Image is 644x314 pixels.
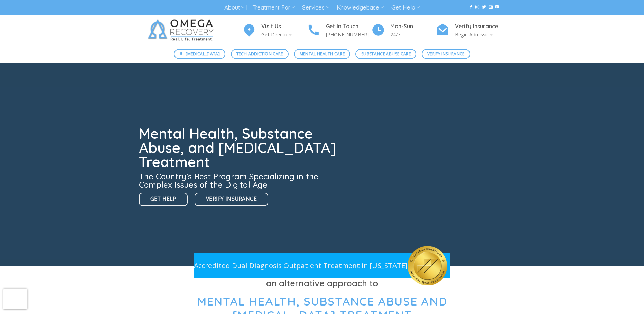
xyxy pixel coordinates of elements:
span: Mental Health Care [300,51,345,57]
a: About [224,1,244,14]
h1: Mental Health, Substance Abuse, and [MEDICAL_DATA] Treatment [139,126,341,169]
a: [MEDICAL_DATA] [174,49,225,59]
a: Send us an email [489,5,493,10]
span: Substance Abuse Care [361,51,411,57]
h4: Visit Us [261,22,307,31]
a: Verify Insurance [422,49,470,59]
h4: Get In Touch [326,22,371,31]
a: Substance Abuse Care [355,49,416,59]
a: Verify Insurance Begin Admissions [436,22,500,39]
p: 24/7 [390,31,436,38]
span: Verify Insurance [206,195,257,203]
a: Get Help [391,1,420,14]
a: Get In Touch [PHONE_NUMBER] [307,22,371,39]
h4: Verify Insurance [455,22,500,31]
span: Verify Insurance [427,51,465,57]
p: Accredited Dual Diagnosis Outpatient Treatment in [US_STATE] [194,260,408,271]
a: Tech Addiction Care [231,49,289,59]
a: Verify Insurance [195,193,268,206]
h3: The Country’s Best Program Specializing in the Complex Issues of the Digital Age [139,172,341,189]
span: [MEDICAL_DATA] [186,51,220,57]
a: Treatment For [252,1,295,14]
a: Mental Health Care [294,49,350,59]
p: Get Directions [261,31,307,38]
a: Visit Us Get Directions [242,22,307,39]
a: Follow on YouTube [495,5,499,10]
a: Follow on Facebook [469,5,473,10]
h3: an alternative approach to [144,277,500,290]
p: [PHONE_NUMBER] [326,31,371,38]
span: Get Help [150,195,177,203]
h4: Mon-Sun [390,22,436,31]
a: Follow on Instagram [475,5,479,10]
img: Omega Recovery [144,15,220,46]
span: Tech Addiction Care [236,51,283,57]
a: Knowledgebase [337,1,384,14]
a: Services [302,1,329,14]
p: Begin Admissions [455,31,500,38]
a: Follow on Twitter [482,5,486,10]
a: Get Help [139,193,188,206]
